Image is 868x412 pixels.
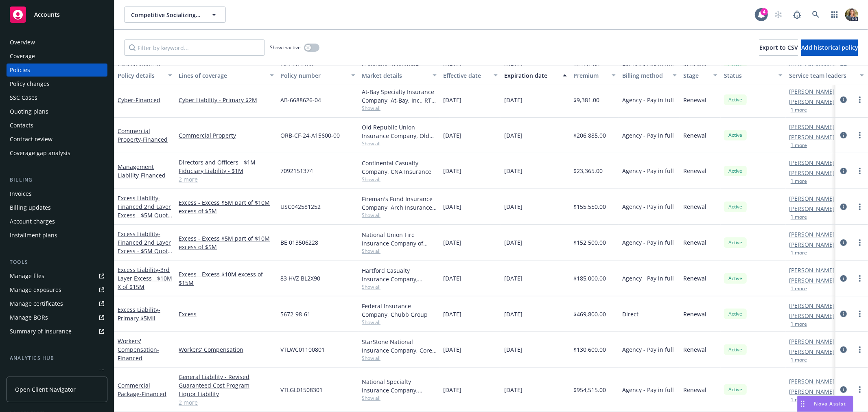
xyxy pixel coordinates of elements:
[362,248,437,254] span: Show all
[683,131,706,140] span: Renewal
[362,123,437,140] div: Old Republic Union Insurance Company, Old Republic General Insurance Group, Amwins
[280,345,325,354] span: VTLWC01100801
[622,310,638,318] span: Direct
[175,66,277,85] button: Lines of coverage
[727,167,743,175] span: Active
[443,131,461,140] span: [DATE]
[855,238,865,248] a: more
[789,276,835,285] a: [PERSON_NAME]
[362,176,437,183] span: Show all
[10,366,77,379] div: Loss summary generator
[7,366,107,379] a: Loss summary generator
[118,163,166,179] a: Management Liability
[808,7,824,23] a: Search
[10,133,52,146] div: Contract review
[118,337,159,362] a: Workers' Compensation
[7,64,107,77] a: Policies
[7,215,107,228] a: Account charges
[789,169,835,177] a: [PERSON_NAME]
[443,274,461,283] span: [DATE]
[10,147,70,160] div: Coverage gap analysis
[280,167,313,175] span: 7092151374
[504,96,523,104] span: [DATE]
[362,394,437,401] span: Show all
[280,238,318,247] span: BE 013506228
[798,396,808,412] div: Drag to move
[622,96,674,104] span: Agency - Pay in full
[573,71,607,80] div: Premium
[680,66,721,85] button: Stage
[721,66,786,85] button: Status
[573,202,606,211] span: $155,550.00
[179,398,274,407] a: 2 more
[845,8,858,21] img: photo
[855,274,865,283] a: more
[362,140,437,147] span: Show all
[801,39,858,56] button: Add historical policy
[573,238,606,247] span: $152,500.00
[118,96,160,104] a: Cyber
[7,105,107,118] a: Quoting plans
[789,230,835,239] a: [PERSON_NAME]
[10,187,32,200] div: Invoices
[179,310,274,318] a: Excess
[443,96,461,104] span: [DATE]
[801,44,858,51] span: Add historical policy
[270,44,301,51] span: Show inactive
[10,297,63,310] div: Manage certificates
[362,71,428,80] div: Market details
[280,274,320,283] span: 83 HVZ BL2X90
[789,158,835,167] a: [PERSON_NAME]
[791,143,807,148] button: 1 more
[761,8,768,15] div: 4
[622,71,668,80] div: Billing method
[10,105,48,118] div: Quoting plans
[139,171,166,179] span: - Financed
[724,71,774,80] div: Status
[573,96,599,104] span: $9,381.00
[619,66,680,85] button: Billing method
[727,275,743,282] span: Active
[789,87,835,96] a: [PERSON_NAME]
[359,66,440,85] button: Market details
[573,386,606,394] span: $954,515.00
[839,345,848,355] a: circleInformation
[791,179,807,184] button: 1 more
[791,215,807,219] button: 1 more
[362,195,437,212] div: Fireman's Fund Insurance Company, Arch Insurance Company
[7,36,107,49] a: Overview
[789,377,835,386] a: [PERSON_NAME]
[7,311,107,324] a: Manage BORs
[179,175,274,184] a: 2 more
[179,198,274,215] a: Excess - Excess $5M part of $10M excess of $5M
[118,127,168,143] a: Commercial Property
[118,230,171,272] a: Excess Liability
[131,11,201,19] span: Competitive Socializing US LLC
[362,377,437,394] div: National Specialty Insurance Company, [PERSON_NAME] Insurance, Verita CSG, Inc.
[362,283,437,290] span: Show all
[791,250,807,255] button: 1 more
[789,71,855,80] div: Service team leaders
[440,66,501,85] button: Effective date
[7,283,107,296] a: Manage exposures
[573,167,603,175] span: $23,365.00
[504,202,523,211] span: [DATE]
[118,194,172,236] span: - Financed 2nd Layer Excess - $5M Quota Share part of $10M X of $5M Primary
[7,354,107,362] div: Analytics hub
[501,66,570,85] button: Expiration date
[118,266,172,291] span: - 3rd Layer Excess - $10M X of $15M
[7,133,107,146] a: Contract review
[622,238,674,247] span: Agency - Pay in full
[362,337,437,355] div: StarStone National Insurance Company, Core Specialty, Verita CSG, Inc.
[179,167,274,175] a: Fiduciary Liability - $1M
[504,71,558,80] div: Expiration date
[7,297,107,310] a: Manage certificates
[789,97,835,106] a: [PERSON_NAME]
[7,77,107,90] a: Policy changes
[118,71,163,80] div: Policy details
[7,270,107,283] a: Manage files
[839,309,848,319] a: circleInformation
[504,167,523,175] span: [DATE]
[573,131,606,140] span: $206,885.00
